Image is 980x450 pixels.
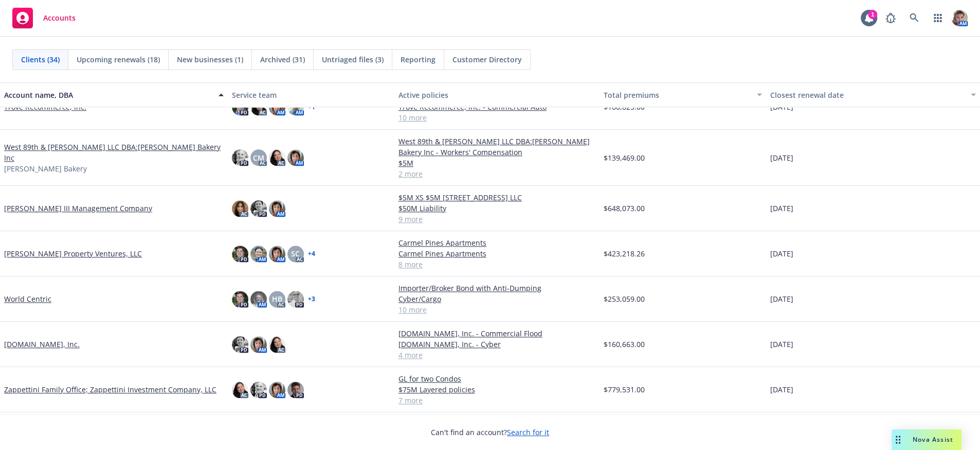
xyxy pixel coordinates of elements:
a: Zappettini Family Office; Zappettini Investment Company, LLC [4,384,216,395]
span: Nova Assist [913,435,953,444]
span: [DATE] [770,248,793,259]
img: photo [250,291,267,307]
span: [PERSON_NAME] Bakery [4,163,87,174]
span: $253,059.00 [604,293,645,304]
a: 7 more [398,395,596,406]
img: photo [232,336,248,353]
a: + 4 [308,251,315,257]
a: Accounts [8,4,80,32]
div: Total premiums [604,90,751,100]
span: [DATE] [770,203,793,214]
a: [PERSON_NAME] Property Ventures, LLC [4,248,142,259]
span: Accounts [43,14,76,22]
img: photo [250,246,267,262]
span: [DATE] [770,293,793,304]
span: [DATE] [770,152,793,163]
span: $779,531.00 [604,384,645,395]
span: $648,073.00 [604,203,645,214]
img: photo [951,10,968,26]
img: photo [232,382,248,398]
a: 10 more [398,304,596,315]
span: Can't find an account? [431,427,549,438]
a: 2 more [398,168,596,179]
a: Switch app [928,8,948,28]
img: photo [269,200,285,217]
a: + 1 [308,104,315,110]
img: photo [232,149,248,166]
a: 9 more [398,214,596,224]
span: [DATE] [770,339,793,350]
div: Closest renewal date [770,90,965,100]
a: [DOMAIN_NAME], Inc. - Commercial Flood [398,328,596,339]
span: Clients (34) [21,54,60,65]
img: photo [269,382,285,398]
a: $50M Liability [398,203,596,214]
div: 1 [868,10,877,19]
a: $5M [398,158,596,168]
a: 8 more [398,259,596,270]
a: Search [904,8,924,28]
a: 10 more [398,112,596,123]
button: Closest renewal date [766,82,980,107]
img: photo [287,291,304,307]
a: Carmel Pines Apartments [398,248,596,259]
button: Active policies [394,82,600,107]
a: GL for two Condos [398,373,596,384]
span: CM [253,152,264,163]
a: $75M Layered policies [398,384,596,395]
span: [DATE] [770,384,793,395]
img: photo [232,200,248,217]
span: New businesses (1) [177,54,243,65]
img: photo [269,336,285,353]
span: Untriaged files (3) [322,54,384,65]
div: Service team [232,90,390,100]
img: photo [287,149,304,166]
img: photo [269,246,285,262]
a: Carmel Pines Apartments [398,237,596,248]
div: Account name, DBA [4,90,212,100]
span: $139,469.00 [604,152,645,163]
span: $423,218.26 [604,248,645,259]
a: $5M XS $5M [STREET_ADDRESS] LLC [398,192,596,203]
span: Upcoming renewals (18) [77,54,160,65]
span: Reporting [401,54,435,65]
div: Drag to move [892,429,904,450]
img: photo [250,336,267,353]
a: West 89th & [PERSON_NAME] LLC DBA:[PERSON_NAME] Bakery Inc - Workers' Compensation [398,136,596,158]
img: photo [232,246,248,262]
a: [DOMAIN_NAME], Inc. - Cyber [398,339,596,350]
span: Customer Directory [452,54,522,65]
button: Total premiums [600,82,766,107]
a: Cyber/Cargo [398,293,596,304]
img: photo [232,291,248,307]
span: Archived (31) [260,54,305,65]
a: [DOMAIN_NAME], Inc. [4,339,80,350]
a: World Centric [4,293,51,304]
a: [PERSON_NAME] III Management Company [4,203,152,214]
a: Search for it [507,427,549,437]
a: Report a Bug [880,8,901,28]
span: SC [291,248,300,259]
button: Service team [228,82,394,107]
span: HB [272,293,282,304]
a: Importer/Broker Bond with Anti-Dumping [398,283,596,293]
img: photo [250,382,267,398]
img: photo [287,382,304,398]
img: photo [250,200,267,217]
div: Active policies [398,90,596,100]
a: + 3 [308,296,315,302]
a: West 89th & [PERSON_NAME] LLC DBA:[PERSON_NAME] Bakery Inc [4,142,224,163]
button: Nova Assist [892,429,961,450]
span: $160,663.00 [604,339,645,350]
a: 4 more [398,350,596,360]
img: photo [269,149,285,166]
